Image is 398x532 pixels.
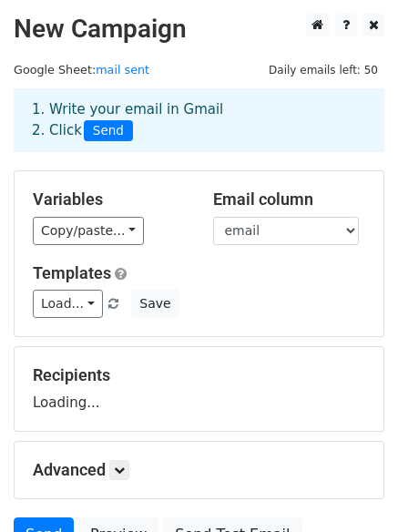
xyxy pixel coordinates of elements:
h5: Advanced [33,460,365,480]
a: Copy/paste... [33,217,144,245]
h5: Email column [213,189,366,210]
button: Save [131,290,179,318]
a: Daily emails left: 50 [262,63,384,77]
a: Templates [33,263,111,282]
small: Google Sheet: [14,63,149,77]
div: Loading... [33,365,365,413]
a: mail sent [96,63,149,77]
a: Load... [33,290,103,318]
span: Send [84,120,133,142]
div: 1. Write your email in Gmail 2. Click [18,99,380,141]
span: Daily emails left: 50 [262,60,384,80]
h5: Recipients [33,365,365,385]
h5: Variables [33,189,186,210]
h2: New Campaign [14,14,384,45]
